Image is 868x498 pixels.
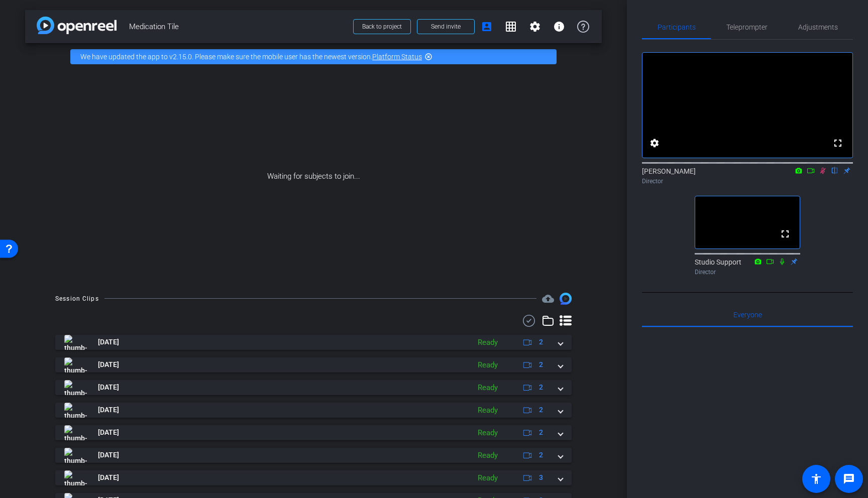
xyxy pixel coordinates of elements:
[64,357,87,372] img: thumb-nail
[473,405,503,416] div: Ready
[560,293,572,305] img: Session clips
[98,472,119,483] span: [DATE]
[64,470,87,485] img: thumb-nail
[70,49,557,64] div: We have updated the app to v2.15.0. Please make sure the mobile user has the newest version.
[539,382,543,393] span: 2
[658,24,696,31] span: Participants
[55,357,572,372] mat-expansion-panel-header: thumb-nail[DATE]Ready2
[505,21,517,33] mat-icon: grid_on
[362,23,402,30] span: Back to project
[98,382,119,393] span: [DATE]
[64,335,87,350] img: thumb-nail
[695,257,800,277] div: Studio Support
[539,427,543,438] span: 2
[55,403,572,418] mat-expansion-panel-header: thumb-nail[DATE]Ready2
[417,19,475,34] button: Send invite
[798,24,838,31] span: Adjustments
[539,337,543,347] span: 2
[64,403,87,418] img: thumb-nail
[529,21,541,33] mat-icon: settings
[372,53,422,61] a: Platform Status
[473,450,503,461] div: Ready
[98,427,119,438] span: [DATE]
[642,166,853,186] div: [PERSON_NAME]
[779,228,791,240] mat-icon: fullscreen
[25,70,602,283] div: Waiting for subjects to join...
[553,21,565,33] mat-icon: info
[542,293,554,305] span: Destinations for your clips
[539,472,543,483] span: 3
[829,166,841,175] mat-icon: flip
[55,335,572,350] mat-expansion-panel-header: thumb-nail[DATE]Ready2
[648,137,661,149] mat-icon: settings
[424,53,432,61] mat-icon: highlight_off
[55,294,99,304] div: Session Clips
[98,359,119,370] span: [DATE]
[55,425,572,440] mat-expansion-panel-header: thumb-nail[DATE]Ready2
[695,268,800,277] div: Director
[64,448,87,463] img: thumb-nail
[542,293,554,305] mat-icon: cloud_upload
[473,337,503,348] div: Ready
[481,21,493,33] mat-icon: account_box
[642,177,853,186] div: Director
[353,19,411,34] button: Back to project
[64,380,87,395] img: thumb-nail
[843,473,855,485] mat-icon: message
[832,137,844,149] mat-icon: fullscreen
[473,427,503,439] div: Ready
[64,425,87,440] img: thumb-nail
[810,473,822,485] mat-icon: accessibility
[37,17,117,34] img: app-logo
[98,405,119,415] span: [DATE]
[473,472,503,484] div: Ready
[98,337,119,347] span: [DATE]
[55,380,572,395] mat-expansion-panel-header: thumb-nail[DATE]Ready2
[129,17,347,37] span: Medication Tile
[539,450,543,460] span: 2
[431,23,461,31] span: Send invite
[539,405,543,415] span: 2
[55,448,572,463] mat-expansion-panel-header: thumb-nail[DATE]Ready2
[473,382,503,394] div: Ready
[733,311,762,318] span: Everyone
[726,24,768,31] span: Teleprompter
[98,450,119,460] span: [DATE]
[539,359,543,370] span: 2
[55,470,572,485] mat-expansion-panel-header: thumb-nail[DATE]Ready3
[473,359,503,371] div: Ready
